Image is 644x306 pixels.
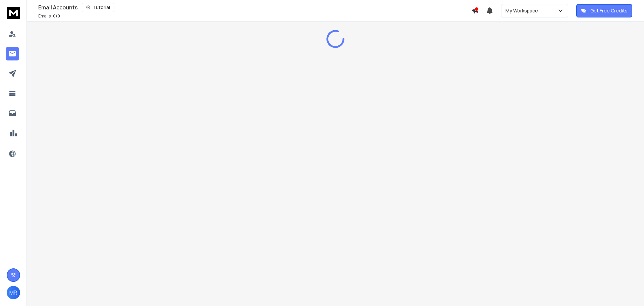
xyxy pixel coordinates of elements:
span: 0 / 0 [53,13,60,19]
p: My Workspace [505,7,541,14]
button: MR [7,286,20,299]
button: Get Free Credits [576,4,632,17]
div: Email Accounts [38,3,472,12]
button: Tutorial [82,3,114,12]
p: Get Free Credits [590,7,628,14]
p: Emails : [38,13,60,19]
